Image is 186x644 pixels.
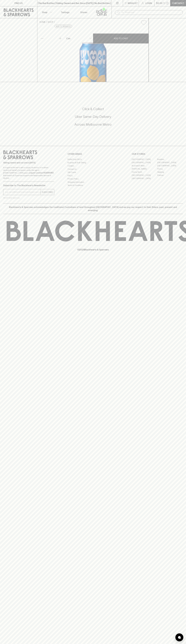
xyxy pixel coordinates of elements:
[178,636,181,639] img: bubble-icon
[29,172,54,174] strong: Liquor License #32064953
[132,158,157,161] a: [GEOGRAPHIC_DATA]
[68,158,119,161] a: Bottle Drop FAQ's
[132,167,157,170] a: [PERSON_NAME]
[68,184,119,187] a: Terms & Conditions
[157,174,183,177] a: Prahran
[132,164,157,167] a: Brunswick West
[61,11,69,14] p: Tastings
[66,37,70,40] p: Can
[172,2,184,5] p: Checkout
[68,167,119,171] a: Contact Us
[55,25,72,28] button: Add to wishlist
[121,10,181,15] input: Try "Pinot noir"
[65,36,93,41] div: Can
[5,206,181,212] p: Blackhearts & Sparrows acknowledges the traditional Custodians of land throughout [GEOGRAPHIC_DAT...
[140,19,147,26] button: Add to wishlist
[3,161,54,164] p: Sibling owned and run since [DATE]
[39,21,46,23] a: HOME
[132,161,157,164] a: [GEOGRAPHIC_DATA]
[48,21,53,23] a: SHOP
[3,107,183,111] h5: Click & Collect
[42,11,47,14] p: Shop
[68,152,119,156] p: OTHER AREAS
[80,11,87,14] p: Stores
[3,166,54,179] p: It is against the law to sell or supply alcohol to, or to obtain alcohol on behalf of a person un...
[157,164,183,167] a: [GEOGRAPHIC_DATA]
[5,190,41,194] input: e.g. jane@blackheartsandsparrows.com.au
[132,177,157,180] a: [GEOGRAPHIC_DATA]
[3,122,183,127] h5: Across Melbourne Metro
[93,34,149,43] button: ADD TO CART
[3,96,183,141] div: Call to action block
[56,6,74,18] a: Tastings
[132,174,157,177] a: [GEOGRAPHIC_DATA]
[157,170,183,174] a: Geelong
[68,180,119,184] a: Shipping Information
[68,177,119,180] a: Privacy Policy
[3,114,183,119] h5: Uber Same-Day Delivery
[132,152,183,156] p: OUR STORES
[68,171,119,174] a: Gift Cards
[14,2,23,5] p: FIND US
[156,2,162,5] p: $0.00
[157,167,183,170] a: Fitzroy
[74,6,93,18] a: Stores
[68,164,119,167] a: Careers
[68,161,119,164] a: Business & Bulk Gifting
[128,2,138,5] p: Wishlist
[37,6,56,18] button: Shop
[157,161,183,164] a: [GEOGRAPHIC_DATA]
[114,37,128,40] p: ADD TO CART
[3,184,54,187] p: Subscribe to The Blackhearts Newsletter
[42,191,53,194] p: SUBSCRIBE
[132,170,157,174] a: Fitzroy North
[157,158,183,161] a: Braddon
[41,189,54,195] button: SUBSCRIBE
[3,197,54,199] p: We will never spam you
[145,2,152,5] p: Login
[167,2,168,4] p: 0
[37,27,149,82] img: 20700.png
[68,174,119,177] a: FAQ's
